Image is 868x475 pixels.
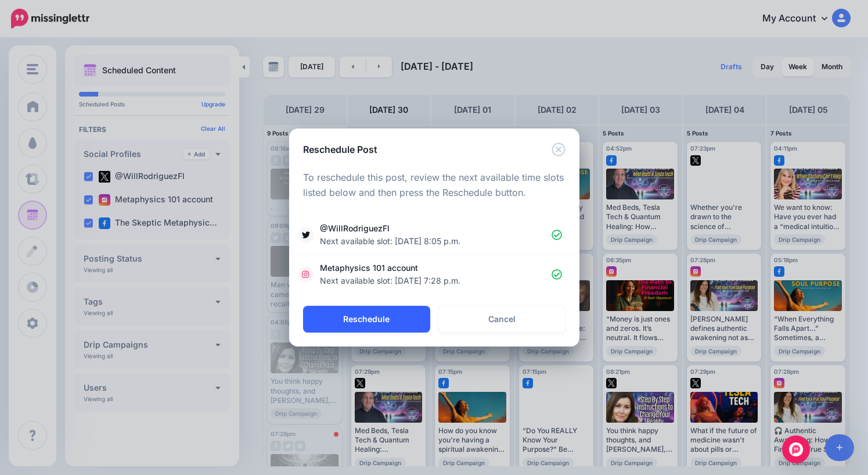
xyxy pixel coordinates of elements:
a: @WillRodriguezFl Next available slot: [DATE] 8:05 p.m. [301,222,568,248]
a: Metaphysics 101 account Next available slot: [DATE] 7:28 p.m. [301,262,568,287]
span: Metaphysics 101 account [320,262,552,287]
span: Next available slot: [DATE] 8:05 p.m. [320,236,460,246]
span: @WillRodriguezFl [320,222,552,248]
button: Close [552,142,566,157]
p: To reschedule this post, review the next available time slots listed below and then press the Res... [303,170,566,201]
div: Open Intercom Messenger [782,435,810,463]
a: Cancel [438,306,566,333]
button: Reschedule [303,306,430,333]
h5: Reschedule Post [303,142,377,156]
span: Next available slot: [DATE] 7:28 p.m. [320,276,460,285]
